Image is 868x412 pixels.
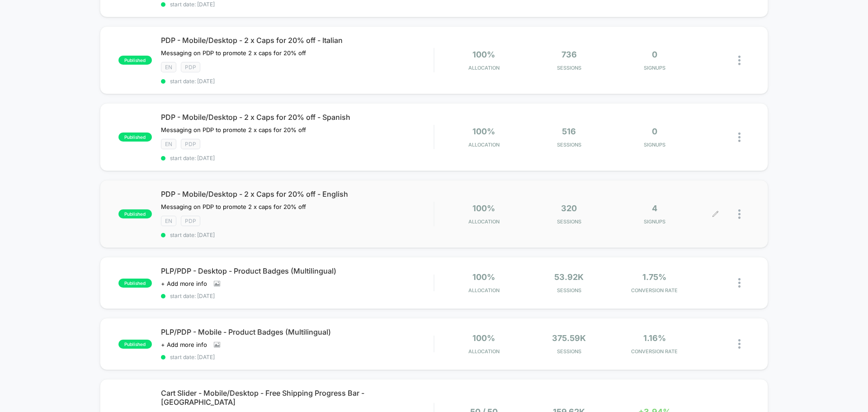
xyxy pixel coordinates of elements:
span: Sessions [529,142,610,148]
span: Messaging on PDP to promote 2 x caps for 20% off [161,49,306,57]
span: Sessions [529,287,610,294]
span: EN [161,216,176,226]
span: Allocation [468,287,500,294]
span: Messaging on PDP to promote 2 x caps for 20% off [161,203,306,210]
span: 100% [472,127,495,136]
span: 100% [472,50,495,59]
span: published [118,209,152,218]
span: 516 [562,127,576,136]
span: Allocation [468,348,500,355]
img: close [738,339,741,349]
span: 4 [652,204,657,213]
span: 320 [561,204,577,213]
span: SIGNUPS [614,218,695,225]
span: Messaging on PDP to promote 2 x caps for 20% off [161,126,306,133]
span: 0 [652,127,657,136]
span: CONVERSION RATE [614,348,695,355]
span: PDP - Mobile/Desktop - 2 x Caps for 20% off - English [161,189,434,199]
span: PLP/PDP - Desktop - Product Badges (Multilingual) [161,266,434,275]
span: Sessions [529,218,610,225]
span: SIGNUPS [614,142,695,148]
span: Sessions [529,348,610,355]
span: + Add more info [161,341,207,348]
span: PDP [181,216,200,226]
span: EN [161,62,176,72]
span: start date: [DATE] [161,155,434,161]
span: CONVERSION RATE [614,287,695,294]
span: Allocation [468,142,500,148]
span: 375.59k [552,333,586,343]
span: PLP/PDP - Mobile - Product Badges (Multilingual) [161,327,434,336]
img: close [738,133,741,142]
span: published [118,56,152,65]
span: Allocation [468,65,500,71]
span: PDP [181,139,200,149]
span: start date: [DATE] [161,1,434,8]
span: 736 [561,50,577,59]
span: + Add more info [161,280,207,287]
span: SIGNUPS [614,65,695,71]
span: 0 [652,50,657,59]
span: published [118,279,152,288]
span: published [118,133,152,142]
span: EN [161,139,176,149]
span: start date: [DATE] [161,354,434,360]
img: close [738,278,741,288]
span: Sessions [529,65,610,71]
span: Cart Slider - Mobile/Desktop - Free Shipping Progress Bar - [GEOGRAPHIC_DATA] [161,388,434,407]
span: PDP [181,62,200,72]
span: start date: [DATE] [161,78,434,85]
span: 100% [472,333,495,343]
span: 1.75% [642,272,666,282]
span: 100% [472,272,495,282]
span: PDP - Mobile/Desktop - 2 x Caps for 20% off - Italian [161,36,434,45]
span: Allocation [468,218,500,225]
img: close [738,56,741,65]
img: close [738,209,741,219]
span: start date: [DATE] [161,232,434,238]
span: start date: [DATE] [161,293,434,299]
span: PDP - Mobile/Desktop - 2 x Caps for 20% off - Spanish [161,113,434,122]
span: 53.92k [554,272,584,282]
span: published [118,340,152,349]
span: 100% [472,204,495,213]
span: 1.16% [643,333,666,343]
